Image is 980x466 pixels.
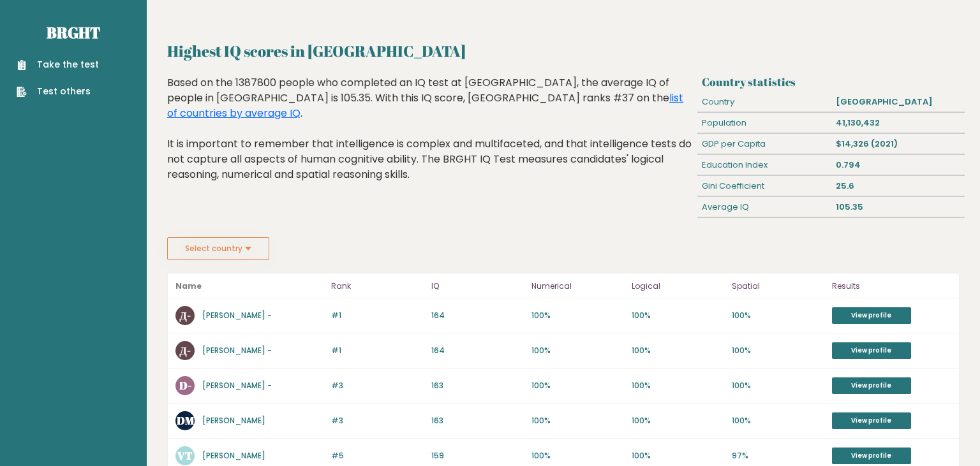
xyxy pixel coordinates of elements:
p: 100% [732,345,824,356]
a: View profile [832,377,911,394]
p: 163 [431,380,524,391]
p: 100% [632,450,724,462]
a: [PERSON_NAME] [202,450,265,461]
b: Name [175,280,202,291]
text: DM [177,413,195,428]
text: Д- [179,343,191,358]
p: 100% [732,310,824,321]
p: #3 [331,415,424,426]
a: View profile [832,448,911,464]
a: Brght [47,22,100,43]
div: Country [697,92,831,112]
p: 100% [632,415,724,426]
a: View profile [832,342,911,359]
div: Population [697,113,831,133]
p: 164 [431,345,524,356]
p: Numerical [531,279,624,294]
p: 97% [732,450,824,462]
a: Test others [17,85,99,98]
p: Rank [331,279,424,294]
p: IQ [431,279,524,294]
a: [PERSON_NAME] [202,415,265,426]
p: Results [832,279,951,294]
a: [PERSON_NAME] - [202,345,272,356]
div: $14,326 (2021) [831,134,965,154]
div: [GEOGRAPHIC_DATA] [831,92,965,112]
text: Д- [179,308,191,323]
button: Select country [167,237,269,260]
a: [PERSON_NAME] - [202,380,272,391]
div: Average IQ [697,197,831,217]
p: 100% [632,380,724,391]
p: #3 [331,380,424,391]
div: 41,130,432 [831,113,965,133]
a: list of countries by average IQ [167,91,683,120]
text: D- [179,378,191,393]
a: View profile [832,307,911,324]
p: 100% [531,415,624,426]
p: 100% [732,415,824,426]
p: 100% [632,310,724,321]
p: Logical [632,279,724,294]
p: Spatial [732,279,824,294]
p: 100% [531,380,624,391]
div: 25.6 [831,176,965,196]
p: 100% [632,345,724,356]
p: 100% [531,310,624,321]
div: Based on the 1387800 people who completed an IQ test at [GEOGRAPHIC_DATA], the average IQ of peop... [167,75,692,201]
p: #5 [331,450,424,462]
a: Take the test [17,58,99,71]
p: 164 [431,310,524,321]
div: Gini Coefficient [697,176,831,196]
p: 100% [531,345,624,356]
h3: Country statistics [702,75,960,89]
p: 100% [732,380,824,391]
p: #1 [331,345,424,356]
p: 100% [531,450,624,462]
div: GDP per Capita [697,134,831,154]
p: #1 [331,310,424,321]
a: [PERSON_NAME] - [202,310,272,321]
text: VT [177,448,193,463]
div: 0.794 [831,155,965,175]
p: 163 [431,415,524,426]
a: View profile [832,412,911,429]
div: 105.35 [831,197,965,217]
p: 159 [431,450,524,462]
h2: Highest IQ scores in [GEOGRAPHIC_DATA] [167,40,960,62]
div: Education Index [697,155,831,175]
